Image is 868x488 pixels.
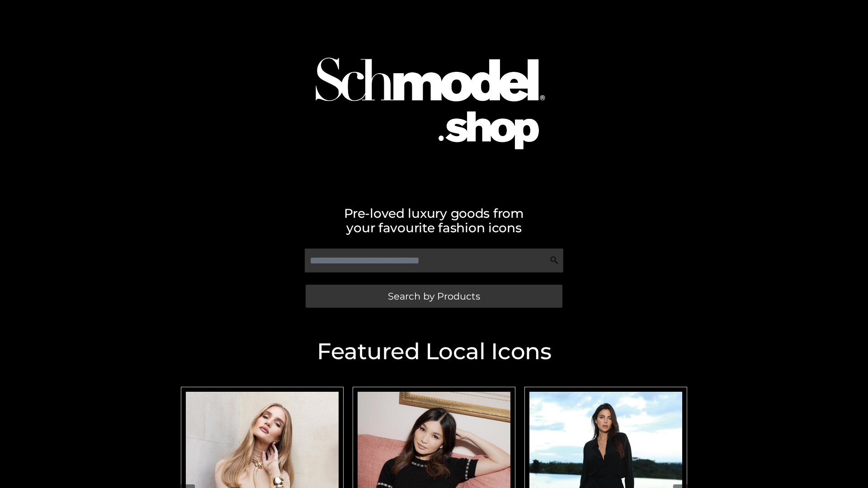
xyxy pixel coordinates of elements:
h2: Featured Local Icons​ [176,340,692,363]
span: Search by Products [388,291,480,301]
a: Search by Products [306,285,562,308]
h2: Pre-loved luxury goods from your favourite fashion icons [176,206,692,235]
img: Search Icon [550,256,559,265]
